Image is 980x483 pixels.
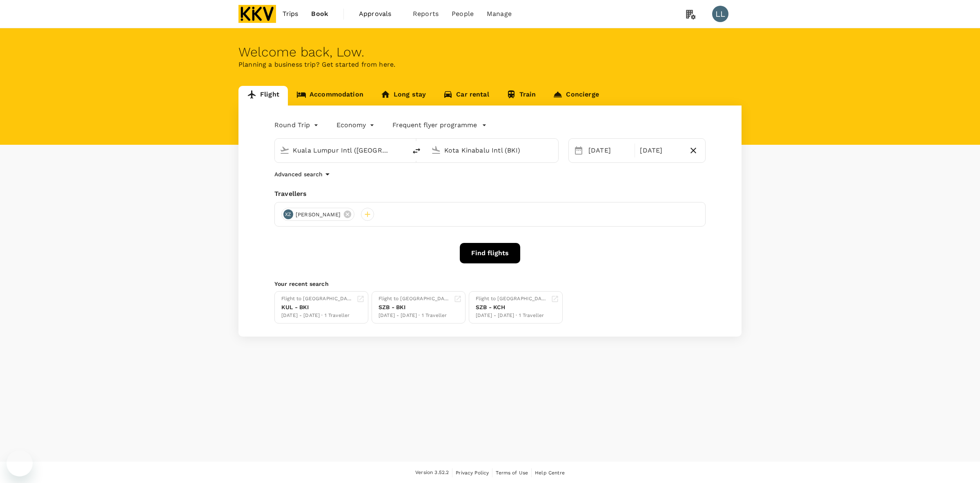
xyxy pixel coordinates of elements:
[238,86,288,106] a: Flight
[456,468,489,477] a: Privacy Policy
[452,9,474,19] span: People
[585,142,633,159] div: [DATE]
[238,60,742,70] p: Planning a business trip? Get started from here.
[293,144,390,157] input: Depart from
[336,119,376,132] div: Economy
[407,141,426,161] button: delete
[379,295,450,303] div: Flight to [GEOGRAPHIC_DATA]
[311,9,328,19] span: Book
[274,119,320,132] div: Round Trip
[379,312,450,320] div: [DATE] - [DATE] · 1 Traveller
[274,170,323,178] p: Advanced search
[552,149,554,151] button: Open
[281,208,354,221] div: XZ[PERSON_NAME]
[637,142,684,159] div: [DATE]
[283,9,298,19] span: Trips
[359,9,400,19] span: Approvals
[496,470,528,476] span: Terms of Use
[281,312,353,320] div: [DATE] - [DATE] · 1 Traveller
[274,280,706,288] p: Your recent search
[496,468,528,477] a: Terms of Use
[281,303,353,312] div: KUL - BKI
[413,9,439,19] span: Reports
[476,303,548,312] div: SZB - KCH
[476,295,548,303] div: Flight to [GEOGRAPHIC_DATA]
[274,189,706,199] div: Travellers
[274,169,332,179] button: Advanced search
[281,295,353,303] div: Flight to [GEOGRAPHIC_DATA]
[392,120,477,130] p: Frequent flyer programme
[712,6,728,22] div: LL
[392,120,487,130] button: Frequent flyer programme
[535,470,565,476] span: Help Centre
[288,86,372,106] a: Accommodation
[372,86,434,106] a: Long stay
[444,144,541,157] input: Going to
[434,86,498,106] a: Car rental
[535,468,565,477] a: Help Centre
[238,45,742,60] div: Welcome back , Low .
[379,303,450,312] div: SZB - BKI
[476,312,548,320] div: [DATE] - [DATE] · 1 Traveller
[238,5,276,23] img: KKV Supply Chain Sdn Bhd
[7,450,33,476] iframe: Button to launch messaging window
[544,86,607,106] a: Concierge
[401,149,403,151] button: Open
[291,211,345,219] span: [PERSON_NAME]
[498,86,545,106] a: Train
[487,9,512,19] span: Manage
[456,470,489,476] span: Privacy Policy
[415,469,449,477] span: Version 3.52.2
[460,243,520,263] button: Find flights
[283,209,293,219] div: XZ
